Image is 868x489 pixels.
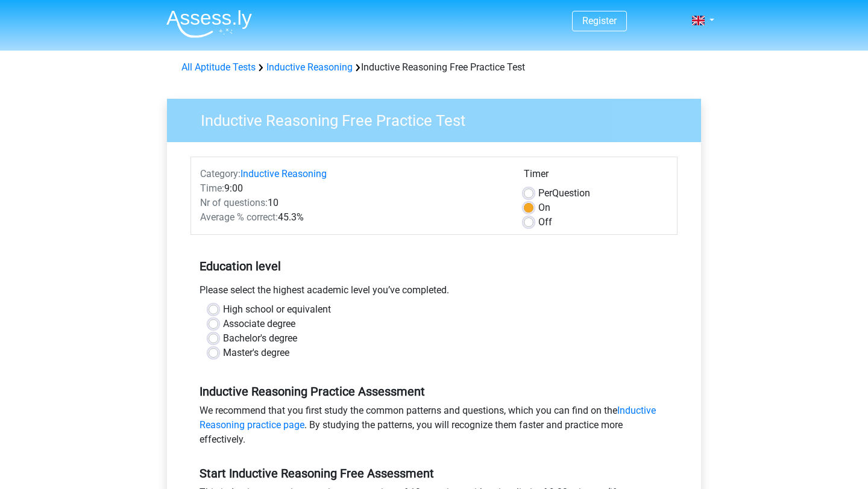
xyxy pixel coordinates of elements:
[177,60,691,75] div: Inductive Reasoning Free Practice Test
[538,215,552,229] label: Off
[538,187,552,199] span: Per
[223,302,331,317] label: High school or equivalent
[582,15,617,26] a: Register
[181,61,256,73] a: All Aptitude Tests
[190,283,678,302] div: Please select the highest academic level you’ve completed.
[524,167,668,186] div: Timer
[200,182,224,194] span: Time:
[223,346,289,360] label: Master's degree
[190,403,678,452] div: We recommend that you first study the common patterns and questions, which you can find on the . ...
[266,61,353,73] a: Inductive Reasoning
[223,317,295,331] label: Associate degree
[191,196,515,210] div: 10
[200,168,241,179] span: Category:
[166,10,252,38] img: Assessly
[223,331,297,346] label: Bachelor's degree
[200,254,668,278] h5: Education level
[538,201,550,215] label: On
[200,466,668,481] h5: Start Inductive Reasoning Free Assessment
[200,211,278,223] span: Average % correct:
[200,197,268,208] span: Nr of questions:
[200,384,668,399] h5: Inductive Reasoning Practice Assessment
[241,168,327,179] a: Inductive Reasoning
[191,181,515,196] div: 9:00
[186,107,692,130] h3: Inductive Reasoning Free Practice Test
[191,210,515,225] div: 45.3%
[538,186,590,201] label: Question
